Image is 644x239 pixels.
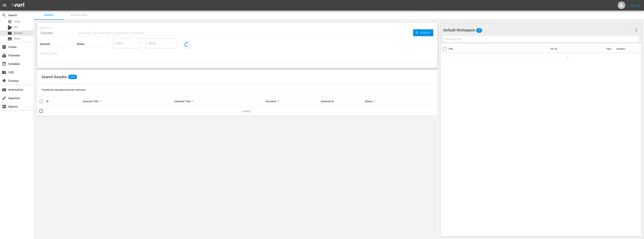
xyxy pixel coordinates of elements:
[2,13,6,17] span: Search
[40,52,435,55] p: Search Filters:
[476,27,482,34] span: 49
[14,25,18,29] span: Bits
[2,104,6,109] span: Reports
[14,20,20,24] span: Asset
[373,100,376,103] span: sort
[42,75,67,79] span: Search Results
[8,19,12,24] span: Asset
[191,100,194,103] span: sort
[66,13,92,17] span: Bulk Search
[8,37,12,41] span: Series
[8,31,12,35] span: Episode
[2,87,6,92] span: Automation
[40,28,73,38] div: Episodes
[413,29,433,36] button: Search
[83,99,173,104] div: Internal Title
[2,3,7,8] span: menu
[2,45,6,49] span: Create
[2,62,6,66] span: Schedule
[2,70,6,75] span: VOD
[419,29,433,36] span: Search
[277,100,280,103] span: sort
[173,41,176,44] button: Open
[14,31,22,35] span: Episode
[9,1,27,10] img: ans4CAIJ8jUAAAAAAAAAAAAAAAAAAAAAAAAgQb4GAAAAAAAAAAAAAAAAAAAAAAAAJMjXAAAAAAAAAAAAAAAAAAAAAAAAgAT5G...
[242,110,252,113] span: Loading...
[321,100,364,103] div: External ID
[634,28,639,32] span: more_vert
[14,37,21,41] span: Series
[8,25,12,30] div: Bits
[604,44,614,54] th: Type
[68,75,77,79] span: 4,592
[2,96,6,100] span: Ingestion
[443,25,631,35] div: Default Workspace
[174,99,265,104] div: External Title
[266,99,320,104] div: Duration
[137,41,140,44] button: Open
[2,79,6,83] span: Overlays
[42,88,86,91] span: Found 4,592 episodes sorted by: relevance
[548,44,604,54] th: Ext. ID
[365,99,400,104] div: Status
[631,4,640,7] a: Sign Out
[46,100,82,103] div: ID
[614,44,637,54] th: Duration
[448,44,548,54] th: Title
[99,100,102,103] span: sort
[2,53,6,58] span: Channels
[634,26,639,35] button: more_vert
[36,13,62,17] span: Search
